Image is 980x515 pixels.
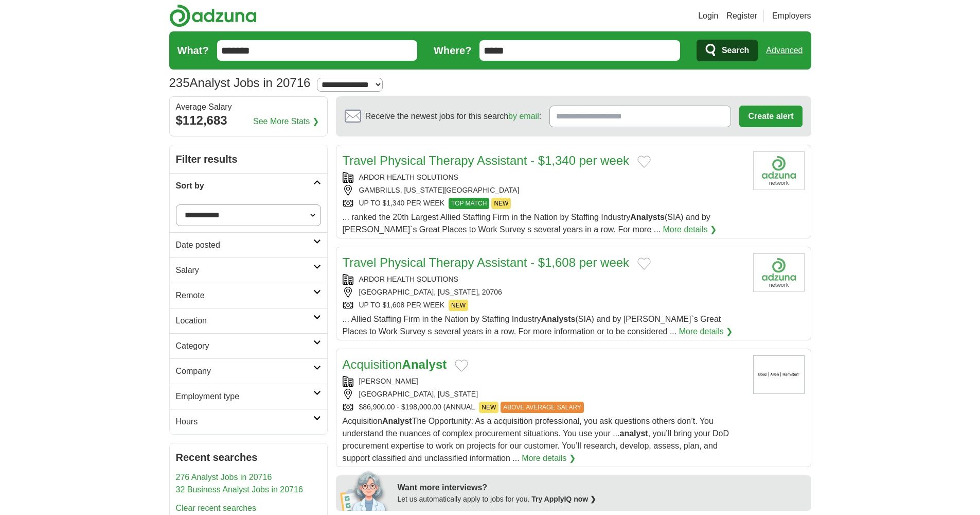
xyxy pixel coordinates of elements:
span: Acquisition The Opportunity: As a acquisition professional, you ask questions others don’t. You u... [343,417,729,462]
a: Advanced [766,40,803,61]
a: Employers [772,10,811,22]
a: Hours [170,409,327,434]
img: Adzuna logo [169,4,257,27]
img: apply-iq-scientist.png [340,470,390,511]
button: Add to favorite jobs [455,359,468,372]
a: 276 Analyst Jobs in 20716 [176,473,272,482]
a: More details ❯ [679,325,733,338]
h2: Remote [176,289,313,302]
div: UP TO $1,608 PER WEEK [343,300,745,311]
h2: Date posted [176,239,313,251]
button: Create alert [739,106,802,127]
strong: Analysts [630,213,665,221]
a: More details ❯ [663,224,717,236]
div: $86,900.00 - $198,000.00 (ANNUAL [343,402,745,413]
div: [GEOGRAPHIC_DATA], [US_STATE] [343,389,745,400]
button: Add to favorite jobs [637,257,651,270]
a: Company [170,358,327,384]
strong: Analyst [382,417,412,425]
span: NEW [491,198,511,209]
a: Register [726,10,757,22]
div: ARDOR HEALTH SOLUTIONS [343,274,745,285]
h2: Recent searches [176,450,321,465]
a: by email [508,112,539,121]
h2: Sort by [176,180,313,192]
a: Travel Physical Therapy Assistant - $1,340 per week [343,153,630,167]
a: Travel Physical Therapy Assistant - $1,608 per week [343,255,630,269]
span: 235 [169,74,190,92]
label: What? [177,43,209,58]
a: Date posted [170,232,327,257]
a: More details ❯ [522,452,576,465]
div: Want more interviews? [398,482,805,494]
h2: Hours [176,416,313,428]
label: Where? [434,43,471,58]
h2: Salary [176,264,313,277]
a: Try ApplyIQ now ❯ [531,495,596,503]
div: Let us automatically apply to jobs for you. [398,494,805,505]
a: Login [698,10,718,22]
span: ... ranked the 20th Largest Allied Staffing Firm in the Nation by Staffing Industry (SIA) and by ... [343,213,710,234]
span: NEW [449,300,468,311]
a: Sort by [170,173,327,198]
div: ARDOR HEALTH SOLUTIONS [343,172,745,183]
a: Clear recent searches [176,504,257,512]
span: ... Allied Staffing Firm in the Nation by Staffing Industry (SIA) and by [PERSON_NAME]`s Great Pl... [343,315,721,336]
strong: Analyst [402,357,447,371]
h2: Category [176,340,313,352]
span: NEW [479,402,498,413]
a: See More Stats ❯ [253,115,319,128]
a: 32 Business Analyst Jobs in 20716 [176,485,303,494]
a: AcquisitionAnalyst [343,357,447,371]
h2: Employment type [176,390,313,403]
a: Location [170,308,327,333]
span: ABOVE AVERAGE SALARY [501,402,584,413]
h2: Location [176,315,313,327]
h2: Filter results [170,145,327,173]
h1: Analyst Jobs in 20716 [169,76,311,90]
span: Search [722,40,749,61]
button: Search [697,40,758,61]
a: Employment type [170,384,327,409]
h2: Company [176,365,313,377]
img: Company logo [753,151,805,190]
span: Receive the newest jobs for this search : [365,110,541,123]
a: [PERSON_NAME] [359,377,418,385]
img: Booz Allen Hamilton logo [753,355,805,394]
div: $112,683 [176,111,321,130]
a: Category [170,333,327,358]
div: UP TO $1,340 PER WEEK [343,198,745,209]
img: Company logo [753,253,805,292]
div: Average Salary [176,103,321,111]
button: Add to favorite jobs [637,156,651,168]
span: TOP MATCH [449,198,489,209]
div: [GEOGRAPHIC_DATA], [US_STATE], 20706 [343,287,745,298]
div: GAMBRILLS, [US_STATE][GEOGRAPHIC_DATA] [343,185,745,196]
a: Salary [170,257,327,283]
strong: Analysts [541,315,576,323]
a: Remote [170,283,327,308]
strong: analyst [620,429,648,438]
